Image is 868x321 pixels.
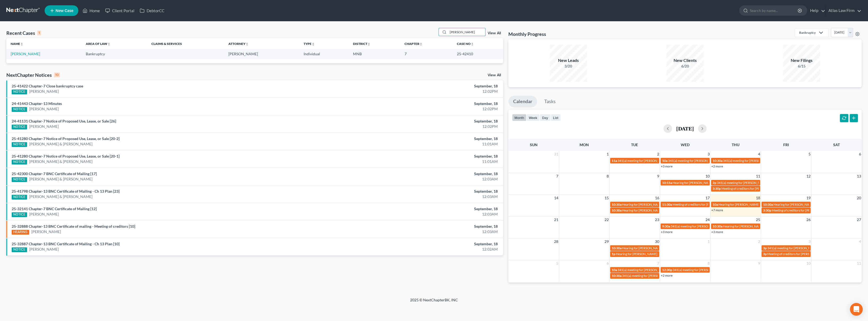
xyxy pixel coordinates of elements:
[654,195,660,201] span: 16
[29,106,59,112] a: [PERSON_NAME]
[29,176,92,182] a: [PERSON_NAME] & [PERSON_NAME]
[604,238,609,245] span: 29
[339,106,498,112] div: 12:02PM
[661,273,673,277] a: +2 more
[12,189,120,193] a: 25-41798 Chapter-13 BNC Certificate of Mailing - Ch 13 Plan [23]
[339,159,498,164] div: 11:01AM
[304,42,315,46] a: Typeunfold_more
[299,49,349,59] td: Individual
[12,171,97,176] a: 25-42300 Chapter-7 BNC Certificate of Mailing [17]
[29,194,92,199] a: [PERSON_NAME] & [PERSON_NAME]
[512,114,526,121] button: month
[806,260,811,267] span: 10
[56,9,73,13] span: New Case
[833,142,840,147] span: Sat
[12,84,83,88] a: 25-41422 Chapter-7 Close bankruptcy case
[339,206,498,212] div: September, 18
[488,31,501,35] a: View All
[673,181,714,185] span: Hearing for [PERSON_NAME]
[713,159,722,163] span: 10:30a
[353,42,371,46] a: Districtunfold_more
[12,101,62,106] a: 24-41443 Chapter-13 Minutes
[339,154,498,159] div: September, 18
[554,238,559,245] span: 28
[6,30,41,36] div: Recent Cases
[671,224,750,228] span: 341(a) meeting for [PERSON_NAME] & [PERSON_NAME]
[657,151,660,157] span: 2
[339,229,498,234] div: 12:03AM
[618,159,669,163] span: 341(a) meeting for [PERSON_NAME]
[657,260,660,267] span: 7
[673,202,759,206] span: Meeting of creditors for [PERSON_NAME] & [PERSON_NAME]
[721,187,780,191] span: Meeting of creditors for [PERSON_NAME]
[405,42,423,46] a: Chapterunfold_more
[856,260,862,267] span: 11
[705,217,710,223] span: 24
[612,252,615,256] span: 1p
[618,268,669,272] span: 341(a) meeting for [PERSON_NAME]
[82,49,147,59] td: Bankruptcy
[723,224,799,228] span: Hearing for [PERSON_NAME][DEMOGRAPHIC_DATA]
[606,260,609,267] span: 6
[6,72,60,78] div: NextChapter Notices
[707,260,710,267] span: 8
[763,246,767,250] span: 3p
[808,151,811,157] span: 5
[707,238,710,245] span: 1
[662,202,672,206] span: 11:30a
[448,28,485,36] input: Search by name...
[283,297,585,307] div: 2025 © NextChapterBK, INC
[339,83,498,89] div: September, 18
[612,246,622,250] span: 10:30a
[11,42,23,46] a: Nameunfold_more
[713,202,718,206] span: 10a
[713,187,721,191] span: 3:30p
[707,151,710,157] span: 3
[612,159,617,163] span: 11a
[713,224,722,228] span: 10:30a
[12,119,116,123] a: 24-41131 Chapter-7 Notice of Proposed Use, Lease, or Sale [26]
[705,195,710,201] span: 17
[799,30,816,35] div: Bankruptcy
[339,141,498,147] div: 11:01AM
[339,241,498,247] div: September, 18
[339,247,498,252] div: 12:02AM
[29,247,59,252] a: [PERSON_NAME]
[12,212,27,217] div: NOTICE
[826,6,861,15] a: Atlas Law Firm
[654,217,660,223] span: 23
[37,31,41,35] div: 1
[606,151,609,157] span: 1
[554,217,559,223] span: 21
[367,43,371,46] i: unfold_more
[755,217,761,223] span: 25
[711,230,723,234] a: +3 more
[12,154,120,158] a: 25-41280 Chapter-7 Notice of Proposed Use, Lease, or Sale [20-1]
[662,268,672,272] span: 12:30p
[12,107,27,112] div: NOTICE
[12,125,27,129] div: NOTICE
[400,49,453,59] td: 7
[612,274,622,278] span: 10:30a
[29,159,92,164] a: [PERSON_NAME] & [PERSON_NAME]
[758,151,761,157] span: 4
[676,126,694,131] h2: [DATE]
[666,57,704,64] div: New Clients
[339,119,498,124] div: September, 18
[12,206,97,211] a: 25-32141 Chapter-7 BNC Certificate of Mailing [12]
[29,124,59,129] a: [PERSON_NAME]
[80,6,103,15] a: Home
[488,73,501,77] a: View All
[147,38,224,49] th: Claims & Services
[622,208,663,212] span: Hearing for [PERSON_NAME]
[616,252,686,256] span: Hearing for [PERSON_NAME] & [PERSON_NAME]
[550,57,587,64] div: New Leads
[29,141,92,147] a: [PERSON_NAME] & [PERSON_NAME]
[772,208,830,212] span: Meeting of creditors for [PERSON_NAME]
[666,64,704,69] div: 6/20
[668,159,719,163] span: 341(a) meeting for [PERSON_NAME]
[228,42,249,46] a: Attorneyunfold_more
[12,247,27,252] div: NOTICE
[339,101,498,106] div: September, 18
[29,89,59,94] a: [PERSON_NAME]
